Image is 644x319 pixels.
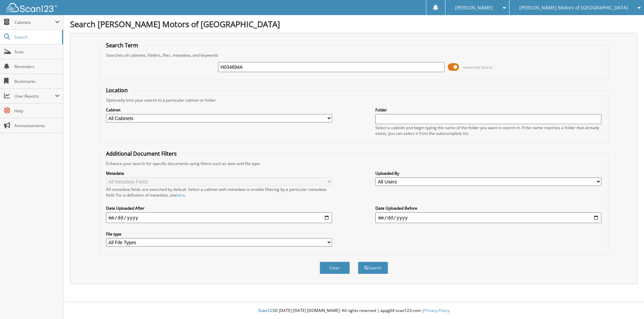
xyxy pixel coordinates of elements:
[424,308,449,313] a: Privacy Policy
[106,212,332,223] input: start
[375,125,601,136] div: Select a cabinet and begin typing the name of the folder you want to search in. If the name match...
[258,308,274,313] span: Scan123
[103,87,131,94] legend: Location
[14,19,55,25] span: Cabinets
[463,65,493,70] span: Advanced Search
[14,123,60,128] span: Announcements
[14,49,60,55] span: Scan
[375,107,601,113] label: Folder
[358,262,388,274] button: Search
[519,6,628,10] span: [PERSON_NAME] Motors of [GEOGRAPHIC_DATA]
[106,107,332,113] label: Cabinet
[63,303,644,319] div: © [DATE]-[DATE] [DOMAIN_NAME]. All rights reserved | appg04-scan123-com |
[14,64,60,69] span: Reminders
[320,262,350,274] button: Clear
[14,34,59,40] span: Search
[106,205,332,211] label: Date Uploaded After
[14,78,60,84] span: Bookmarks
[375,212,601,223] input: end
[455,6,493,10] span: [PERSON_NAME]
[103,52,605,58] div: Searches all cabinets, folders, files, metadata, and keywords
[375,170,601,176] label: Uploaded By
[375,205,601,211] label: Date Uploaded Before
[103,150,180,157] legend: Additional Document Filters
[70,18,637,30] h1: Search [PERSON_NAME] Motors of [GEOGRAPHIC_DATA]
[610,287,644,319] iframe: Chat Widget
[14,108,60,114] span: Help
[106,187,332,198] div: All metadata fields are searched by default. Select a cabinet with metadata to enable filtering b...
[14,93,55,99] span: User Reports
[103,97,605,103] div: Optionally limit your search to a particular cabinet or folder
[103,42,142,49] legend: Search Term
[7,3,57,12] img: scan123-logo-white.svg
[106,231,332,237] label: File type
[106,170,332,176] label: Metadata
[176,192,185,198] a: here
[103,161,605,166] div: Enhance your search for specific documents using filters such as date and file type.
